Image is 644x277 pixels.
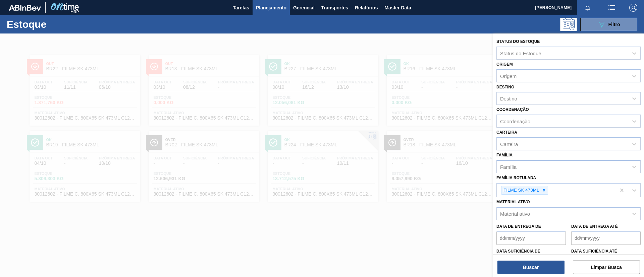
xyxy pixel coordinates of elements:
span: Gerencial [293,4,315,12]
input: dd/mm/yyyy [571,231,641,245]
label: Origem [496,62,513,67]
label: Carteira [496,130,517,135]
div: Status do Estoque [500,50,541,56]
span: Filtro [608,22,620,27]
span: Transportes [321,4,348,12]
label: Família [496,153,513,157]
div: Material ativo [500,211,530,217]
label: Status do Estoque [496,39,540,44]
div: FILME SK 473ML [501,186,540,195]
div: Pogramando: nenhum usuário selecionado [560,18,577,31]
label: Data suficiência até [571,249,617,254]
label: Família Rotulada [496,176,536,180]
span: Master Data [384,4,411,12]
label: Data de Entrega até [571,224,618,229]
label: Material ativo [496,200,530,204]
span: Tarefas [233,4,249,12]
span: Planejamento [256,4,286,12]
label: Coordenação [496,107,529,112]
div: Coordenação [500,119,530,124]
img: userActions [608,4,616,12]
div: Família [500,164,517,169]
button: Notificações [577,3,598,12]
input: dd/mm/yyyy [496,231,566,245]
span: Relatórios [355,4,378,12]
label: Data suficiência de [496,249,540,254]
div: Destino [500,96,517,101]
img: TNhmsLtSVTkK8tSr43FrP2fwEKptu5GPRR3wAAAABJRU5ErkJggg== [9,5,41,11]
div: Origem [500,73,517,79]
label: Destino [496,85,514,89]
label: Data de Entrega de [496,224,541,229]
div: Carteira [500,141,518,147]
button: Filtro [580,18,637,31]
h1: Estoque [7,20,107,28]
img: Logout [629,4,637,12]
